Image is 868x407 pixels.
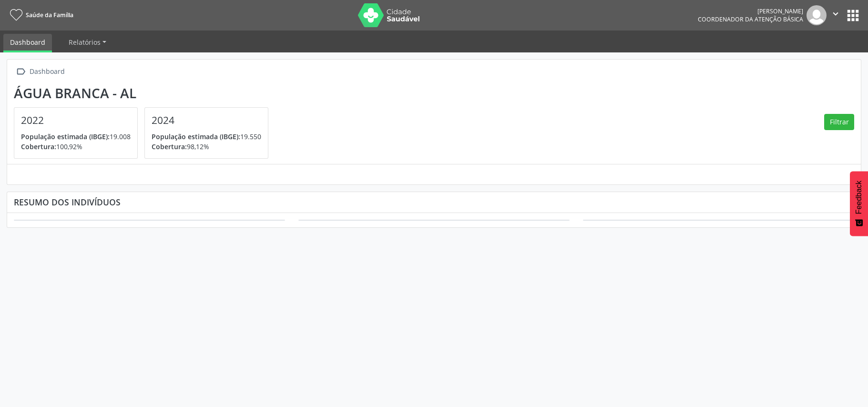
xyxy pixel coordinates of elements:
p: 100,92% [21,142,131,152]
h4: 2024 [152,114,261,126]
p: 19.008 [21,132,131,142]
div: Resumo dos indivíduos [14,197,854,207]
button: Filtrar [824,114,854,130]
span: Feedback [855,181,863,214]
div: Água Branca - AL [14,85,275,101]
button: apps [845,7,861,24]
span: Relatórios [69,38,101,47]
span: Cobertura: [152,142,187,151]
a: Dashboard [3,34,52,52]
span: Coordenador da Atenção Básica [698,15,803,23]
span: Cobertura: [21,142,56,151]
div: [PERSON_NAME] [698,7,803,15]
span: População estimada (IBGE): [21,132,110,141]
button:  [827,5,845,25]
a:  Dashboard [14,65,66,79]
a: Relatórios [62,34,113,51]
h4: 2022 [21,114,131,126]
i:  [830,9,841,19]
span: População estimada (IBGE): [152,132,240,141]
i:  [14,65,28,79]
img: img [807,5,827,25]
p: 19.550 [152,132,261,142]
div: Dashboard [28,65,66,79]
a: Saúde da Família [7,7,73,23]
button: Feedback - Mostrar pesquisa [850,171,868,236]
p: 98,12% [152,142,261,152]
span: Saúde da Família [26,11,73,19]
